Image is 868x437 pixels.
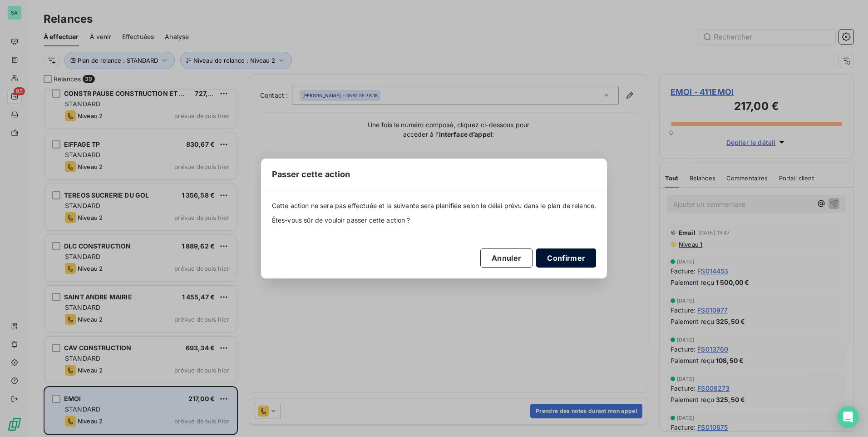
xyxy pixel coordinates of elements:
div: Open Intercom Messenger [837,406,859,428]
span: Passer cette action [272,168,350,180]
button: Confirmer [536,248,596,268]
button: Annuler [480,248,533,268]
span: Êtes-vous sûr de vouloir passer cette action ? [272,216,597,225]
span: Cette action ne sera pas effectuée et la suivante sera planifiée selon le délai prévu dans le pla... [272,201,597,210]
